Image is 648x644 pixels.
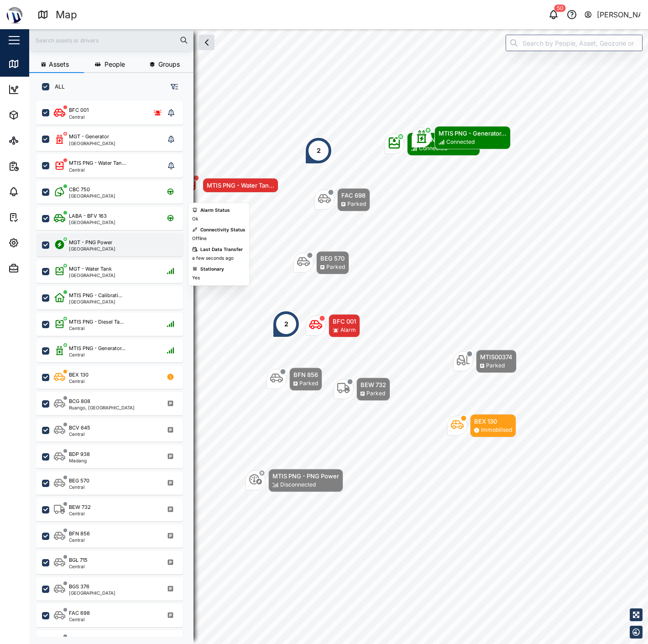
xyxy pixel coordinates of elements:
div: Map marker [246,469,343,492]
div: MTIS PNG - Calibrati... [69,292,122,299]
div: MGT - Water Tank [69,265,112,273]
div: BFN 856 [293,370,318,379]
div: Parked [299,379,318,388]
div: Central [69,352,125,357]
div: Alarm [340,326,356,335]
div: Dashboard [24,84,65,94]
div: BFN 856 [69,530,90,538]
div: Central [69,432,90,436]
div: Map marker [334,377,390,401]
div: Central [69,564,88,569]
div: MTIS PNG - Generator... [439,129,507,138]
div: Central [69,511,91,516]
div: BEX 130 [474,417,512,426]
div: Map marker [267,367,322,391]
div: a few seconds ago [192,255,234,262]
div: LABA - BFV 163 [69,212,107,220]
div: MTIS PNG - Diesel Ta... [411,135,476,144]
div: BGS 376 [69,583,89,591]
div: Disconnected [280,481,316,489]
div: BCV 645 [69,424,90,432]
div: FAC 698 [341,191,366,200]
div: Central [69,115,89,119]
div: Settings [24,238,56,248]
div: Immobilised [481,426,512,435]
div: BFC 001 [69,106,89,114]
div: Tasks [24,212,49,222]
div: BEG 570 [320,254,345,263]
input: Search assets or drivers [35,33,188,47]
div: Parked [486,361,505,370]
div: Map marker [447,414,516,437]
div: Parked [347,200,366,209]
canvas: Map [29,29,648,644]
div: Map marker [306,314,360,337]
div: Admin [24,263,51,273]
div: CBC 750 [69,186,90,194]
div: BEW 732 [361,380,386,389]
div: [GEOGRAPHIC_DATA] [69,141,115,146]
div: [PERSON_NAME] [597,9,641,21]
label: ALL [49,83,65,90]
div: [GEOGRAPHIC_DATA] [69,591,115,595]
div: MGT - PNG Power [69,239,112,246]
div: BDP 938 [69,450,90,458]
img: Main Logo [5,5,25,25]
div: Map [24,59,44,69]
div: [GEOGRAPHIC_DATA] [69,299,122,304]
div: Map marker [305,137,332,164]
div: MTIS PNG - Generator... [69,345,125,352]
span: Assets [49,61,69,68]
div: Central [69,326,124,330]
div: MTIS PNG - Diesel Ta... [69,318,124,326]
div: Map marker [293,251,349,274]
div: Stationary [200,266,224,273]
div: Alarm Status [200,207,230,214]
div: Central [69,485,89,489]
div: Offline [192,235,207,242]
div: MTIS PNG - PNG Power [272,471,339,481]
div: Map [56,7,77,23]
div: Madang [69,458,90,463]
span: People [105,61,125,68]
div: BCG 808 [69,398,90,405]
div: Ruango, [GEOGRAPHIC_DATA] [69,405,135,410]
div: Assets [24,110,52,120]
div: BEG 570 [69,477,89,485]
div: Connected [446,138,475,147]
div: Reports [24,161,55,171]
div: [GEOGRAPHIC_DATA] [69,246,115,251]
div: Map marker [272,310,300,338]
div: grid [37,98,193,637]
div: Map marker [453,350,517,373]
div: BEW 732 [69,503,91,511]
div: FAC 698 [69,609,90,617]
div: [GEOGRAPHIC_DATA] [69,220,115,225]
div: Map marker [180,175,278,195]
div: 2 [317,146,321,156]
div: Parked [366,389,385,398]
div: Ok [192,215,198,223]
div: LABA - BHE 271 [69,636,106,644]
div: Central [69,538,90,542]
div: [GEOGRAPHIC_DATA] [69,194,115,198]
button: [PERSON_NAME] [584,8,641,21]
div: 50 [554,5,566,12]
span: Groups [158,61,180,68]
div: Map marker [314,188,370,211]
div: BGL 715 [69,556,88,564]
div: Connectivity Status [200,226,246,234]
div: MTIS00374 [480,352,512,361]
div: Map marker [384,132,480,156]
div: Central [69,168,126,172]
div: [GEOGRAPHIC_DATA] [69,273,115,277]
div: Map marker [412,126,511,149]
input: Search by People, Asset, Geozone or Place [506,35,643,51]
div: 2 [284,319,288,329]
div: BFC 001 [333,317,356,326]
div: Alarms [24,187,52,197]
div: Sites [24,136,46,146]
div: Yes [192,274,200,282]
div: Central [69,379,89,383]
div: Parked [326,263,345,272]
